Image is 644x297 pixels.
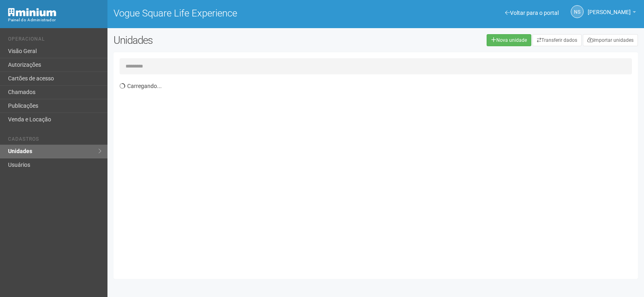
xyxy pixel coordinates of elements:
[8,136,101,145] li: Cadastros
[487,34,531,46] a: Nova unidade
[588,10,636,16] a: [PERSON_NAME]
[588,1,631,15] span: Nicolle Silva
[571,5,584,18] a: NS
[8,36,101,45] li: Operacional
[8,16,101,24] div: Painel do Administrador
[114,34,325,46] h2: Unidades
[114,8,370,18] h1: Vogue Square Life Experience
[505,10,559,16] a: Voltar para o portal
[533,34,582,46] a: Transferir dados
[120,78,638,273] div: Carregando...
[583,34,638,46] a: Importar unidades
[8,8,56,16] img: Minium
